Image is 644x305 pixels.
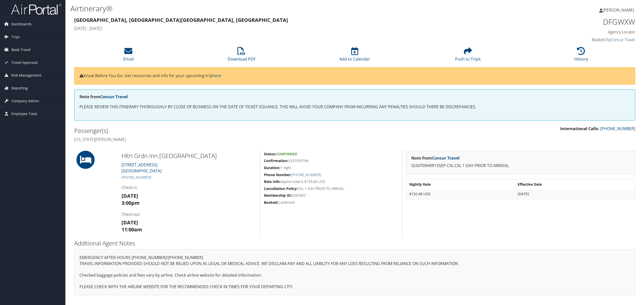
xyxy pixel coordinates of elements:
strong: 3:00pm [122,199,140,206]
h5: Approx total is $155.66 USD [264,179,398,184]
strong: [GEOGRAPHIC_DATA], [GEOGRAPHIC_DATA] [GEOGRAPHIC_DATA], [GEOGRAPHIC_DATA] [74,17,288,23]
h5: 1 night [264,165,398,170]
h5: Confirmed [264,200,398,205]
a: [STREET_ADDRESS][GEOGRAPHIC_DATA] [122,162,162,174]
h5: 0265493 [264,193,398,198]
a: [PHONE_NUMBER] [122,175,151,180]
h2: Additional Agent Notes [74,239,635,247]
span: Risk Management [11,69,42,82]
h1: Airtinerary® [70,3,450,14]
h4: [DATE] - [DATE] [74,26,493,31]
strong: Confirmation: [264,158,288,163]
a: Concur Travel [100,94,128,99]
p: Checked baggage policies and fees vary by airline. Check airline website for detailed information. [79,272,630,279]
img: airportal-logo.png [11,3,61,15]
strong: Status: [264,151,276,156]
span: Confirmed [276,151,297,156]
span: Employee Tools [11,108,37,120]
p: Know Before You Go: Get resources and info for your upcoming trip [79,73,630,79]
h4: Booked by [501,37,635,42]
a: Email [123,50,134,62]
strong: [DATE] [122,192,138,199]
span: Reporting [11,82,28,94]
strong: Cancellation Policy: [264,186,298,191]
td: $132.48 USD [407,189,515,198]
td: [DATE] [515,189,634,198]
span: Company Admin [11,95,39,107]
a: Add to Calendar [339,50,370,62]
span: Dashboards [11,18,32,30]
a: here [212,73,221,78]
a: Push to Tripit [455,50,481,62]
span: Book Travel [11,43,31,56]
strong: International Calls: [560,126,599,131]
strong: [DATE] [122,219,138,226]
span: [PERSON_NAME] [603,7,634,13]
strong: Note from [79,94,128,99]
a: Download PDF [228,50,256,62]
p: TRAVEL INFORMATION PROVIDED SHOULD NOT BE RELIED UPON AS LEGAL OR MEDICAL ADVICE. WE DISCLAIM ANY... [79,261,630,267]
a: Concur Travel [432,155,460,161]
strong: Duration: [264,165,280,170]
span: Travel Approval [11,56,38,69]
strong: Phone Number: [264,172,291,177]
a: [PHONE_NUMBER] [291,172,321,177]
strong: Rate Info: [264,179,281,184]
a: History [574,50,588,62]
th: Nightly Rate [407,180,515,189]
h5: 3337959748 [264,158,398,163]
p: PLEASE CHECK WITH THE AIRLINE WEBSITE FOR THE RECOMMENDED CHECK IN TIMES FOR YOUR DEPARTING CITY. [79,284,630,290]
a: Concur Travel [611,37,635,42]
p: GI34709ARR15SEP CXL:CXL 1 DAY PRIOR TO ARRIVAL [411,163,630,169]
strong: 11:00am [122,226,142,233]
strong: Membership ID: [264,193,292,198]
h4: Agency Locator [501,29,635,35]
a: [PERSON_NAME] [599,3,639,18]
h4: Check-out [122,212,256,217]
th: Effective Date [515,180,634,189]
span: Trips [11,31,20,43]
h4: Check-in [122,185,256,190]
h5: CXL 1 DAY PRIOR TO ARRIVAL [264,186,398,191]
h2: Hltn Grdn Inn [GEOGRAPHIC_DATA] [122,151,256,160]
strong: Note from [411,155,460,161]
h4: [US_STATE][PERSON_NAME] [74,137,351,142]
strong: Booked: [264,200,278,205]
p: PLEASE REVIEW THIS ITINERARY THOROUGHLY BY CLOSE OF BUSINESS ON THE DATE OF TICKET ISSUANCE. THIS... [79,104,630,110]
a: [PHONE_NUMBER] [600,126,635,131]
div: EMERGENCY AFTER HOURS [PHONE_NUMBER]/[PHONE_NUMBER] [74,249,635,295]
h1: DFGWXW [501,17,635,27]
h2: Passenger(s) [74,126,351,135]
